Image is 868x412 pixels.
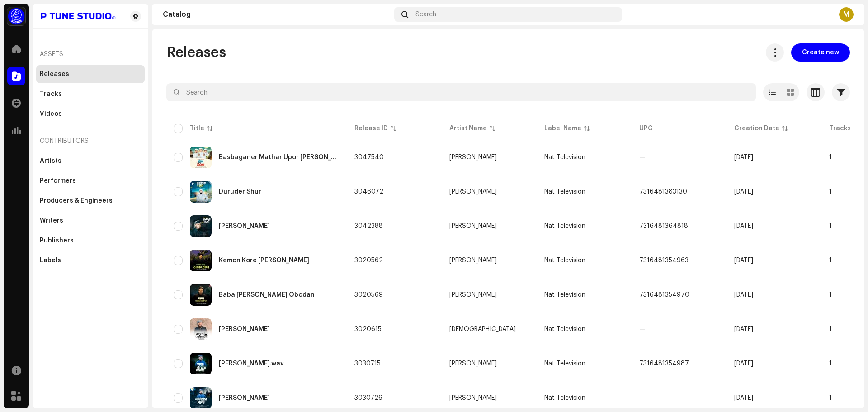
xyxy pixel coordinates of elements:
div: [PERSON_NAME] [449,257,497,264]
span: 7316481383130 [639,189,687,195]
span: Shoaib Mahmud [449,189,530,195]
span: Sep 30, 2025 [734,257,753,264]
span: Yeamin Hasan [449,395,530,401]
div: Adhar Kobor [219,395,270,401]
span: Nat Television [544,189,585,195]
div: Jonmo Jodi Hoto Madinay.wav [219,360,284,367]
img: 3f9c2fbd-2a61-4a3b-b37a-9188d0e15166 [190,387,212,409]
div: Tracks [40,90,62,98]
span: 7316481354970 [639,292,689,298]
span: Oct 2, 2025 [734,223,753,229]
span: Oct 8, 2025 [734,154,753,161]
button: Create new [791,43,850,62]
div: Releases [40,71,69,78]
div: Videos [40,110,62,118]
span: Nat Television [544,395,585,401]
div: Baba Tomar Obodan [219,292,315,298]
re-m-nav-item: Videos [36,105,145,123]
div: [PERSON_NAME] [449,395,497,401]
span: Jihadul Islam [449,326,530,332]
img: f12e2375-408f-420f-b933-9550e92f38f2 [190,284,212,306]
span: 3020569 [354,292,383,298]
div: Harano Baba [219,223,270,229]
span: Search [415,11,436,18]
span: Salman Farchi [449,223,530,229]
span: Yeamin Hasan [449,360,530,367]
span: — [639,154,645,161]
span: 7316481364818 [639,223,688,229]
img: 5420ad5a-5011-4cc9-a1ab-9c995c07cc7f [190,147,212,168]
div: Artist Name [449,124,487,133]
div: [PERSON_NAME] [449,189,497,195]
div: [PERSON_NAME] [449,360,497,367]
re-m-nav-item: Performers [36,172,145,190]
span: Nat Television [544,223,585,229]
div: Producers & Engineers [40,197,113,204]
div: Publishers [40,237,74,244]
re-m-nav-item: Publishers [36,232,145,250]
span: Create new [802,43,839,62]
div: Basbaganer Mathar Upor Chad Utheche Oi [219,154,340,161]
div: [PERSON_NAME] [449,292,497,298]
span: 3042388 [354,223,383,229]
input: Search [166,83,756,101]
div: Title [190,124,204,133]
span: 7316481354963 [639,257,689,264]
span: 3046072 [354,189,383,195]
img: 72c42c26-4fce-43ae-8f5e-8cc15cf730fd [190,215,212,237]
img: c8d7a26e-7744-4345-95ae-3d121a3a4c1a [190,250,212,271]
div: M [839,7,854,22]
re-m-nav-item: Tracks [36,85,145,103]
re-a-nav-header: Contributors [36,130,145,152]
re-a-nav-header: Assets [36,43,145,65]
div: Creation Date [734,124,779,133]
span: — [639,395,645,401]
span: 7316481354987 [639,360,689,367]
span: Farhan Safi [449,292,530,298]
span: Sep 30, 2025 [734,395,753,401]
div: [DEMOGRAPHIC_DATA] [449,326,516,332]
span: Nat Television [544,326,585,332]
span: — [639,326,645,332]
span: Sep 30, 2025 [734,326,753,332]
re-m-nav-item: Releases [36,65,145,83]
div: [PERSON_NAME] [449,223,497,229]
re-m-nav-item: Writers [36,212,145,230]
span: 3030715 [354,360,381,367]
span: Releases [166,43,226,62]
span: Nat Television [544,154,585,161]
span: Farhan Safi [449,257,530,264]
span: Oct 7, 2025 [734,189,753,195]
span: Nat Television [544,360,585,367]
div: [PERSON_NAME] [449,154,497,161]
span: 3047540 [354,154,384,161]
div: Rashule Mukarram [219,326,270,332]
div: Performers [40,177,76,185]
img: a1dd4b00-069a-4dd5-89ed-38fbdf7e908f [7,7,25,25]
span: Sep 30, 2025 [734,292,753,298]
span: 3020615 [354,326,382,332]
div: Writers [40,217,63,224]
div: Kemon Kore Dakle Khoda [219,257,309,264]
span: 3030726 [354,395,382,401]
span: Sep 30, 2025 [734,360,753,367]
span: Nat Television [544,292,585,298]
re-m-nav-item: Labels [36,251,145,270]
img: 4a01500c-8103-42f4-b7f9-01936f9e99d0 [40,11,116,22]
re-m-nav-item: Producers & Engineers [36,192,145,210]
div: Label Name [544,124,581,133]
div: Artists [40,157,61,165]
span: Nat Television [544,257,585,264]
span: 3020562 [354,257,383,264]
div: Release ID [354,124,388,133]
div: Duruder Shur [219,189,261,195]
div: Catalog [163,11,391,18]
img: 09bc6dce-dc08-4fde-bdf2-0b22f6df00ec [190,353,212,374]
span: Adib Hossain [449,154,530,161]
img: 69787ada-34d1-4904-980b-0180713b6009 [190,318,212,340]
div: Labels [40,257,61,264]
img: af1c1ddd-6fa8-4c5d-accb-f06b7527deec [190,181,212,203]
re-m-nav-item: Artists [36,152,145,170]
